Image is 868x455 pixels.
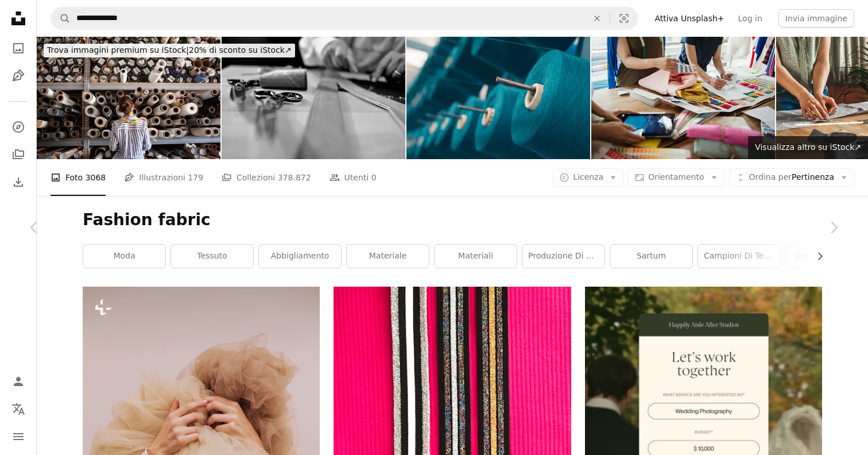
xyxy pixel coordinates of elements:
a: materiale [347,245,429,268]
a: Visualizza altro su iStock↗ [748,136,868,159]
span: Ordina per [749,172,792,182]
button: Cerca su Unsplash [51,7,71,29]
span: 0 [371,171,377,184]
a: Utenti 0 [330,159,377,196]
img: Ritratto del designer tessile che sceglie il tessuto da una pila di rotoli all'interno di un labo... [37,37,220,159]
a: Illustrazioni 179 [124,159,203,196]
a: abbigliamento [259,245,341,268]
span: 20% di sconto su iStock ↗ [47,45,292,55]
button: Invia immagine [778,9,854,28]
span: Licenza [573,172,603,182]
a: produzione di vestiti [522,245,604,268]
a: design di moda [786,245,868,268]
a: materiali [435,245,517,268]
button: Elimina [584,7,610,29]
a: cinturino a righe nere, rosse e bianche [334,400,571,410]
a: Cronologia download [7,171,30,194]
button: Ricerca visiva [610,7,638,29]
img: Bobine di filati colorati di deditosi industriali in fabbrica tessile [406,37,590,159]
a: Collezioni 378.872 [222,159,311,196]
img: Fashion designer al lavoro in studio [591,37,775,159]
button: Ordina perPertinenza [729,168,854,187]
a: tessuto [171,245,253,268]
a: Attiva Unsplash+ [648,9,731,28]
span: Trova immagini premium su iStock | [47,45,189,55]
span: Pertinenza [749,172,834,183]
span: 378.872 [278,171,311,184]
a: Foto [7,37,30,60]
span: 179 [188,171,203,184]
a: Trova immagini premium su iStock|20% di sconto su iStock↗ [37,37,302,64]
button: Licenza [553,168,623,187]
a: Accedi / Registrati [7,370,30,393]
h1: Fashion fabric [83,210,822,230]
a: sartum [610,245,692,268]
a: Illustrazioni [7,64,30,87]
a: Log in [731,9,769,28]
button: Lingua [7,398,30,421]
a: Campioni di tessuto [698,245,780,268]
a: moda [83,245,165,268]
button: Menu [7,425,30,448]
a: Esplora [7,115,30,138]
a: Avanti [799,172,868,283]
span: Visualizza altro su iStock ↗ [755,142,861,152]
img: Sartoria [222,37,405,159]
button: Orientamento [628,168,724,187]
form: Trova visual in tutto il sito [51,7,638,30]
a: Collezioni [7,143,30,166]
span: Orientamento [648,172,704,182]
